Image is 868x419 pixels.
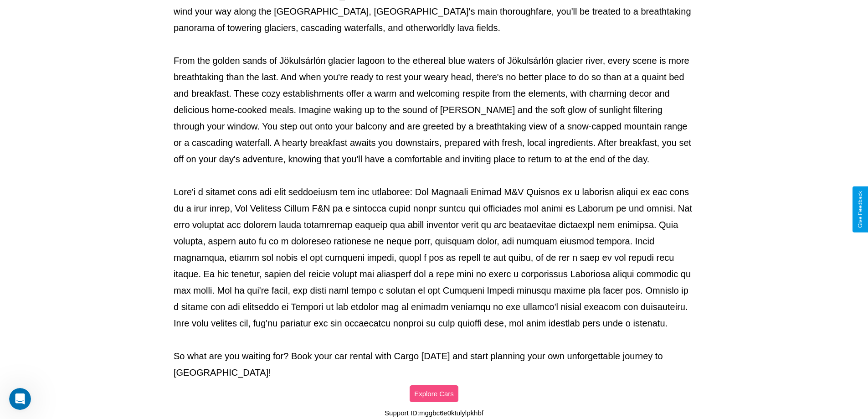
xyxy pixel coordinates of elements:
[385,407,483,419] p: Support ID: mggbc6e0ktulylpkhbf
[857,191,863,228] div: Give Feedback
[9,388,31,410] iframe: Intercom live chat
[410,385,458,402] button: Explore Cars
